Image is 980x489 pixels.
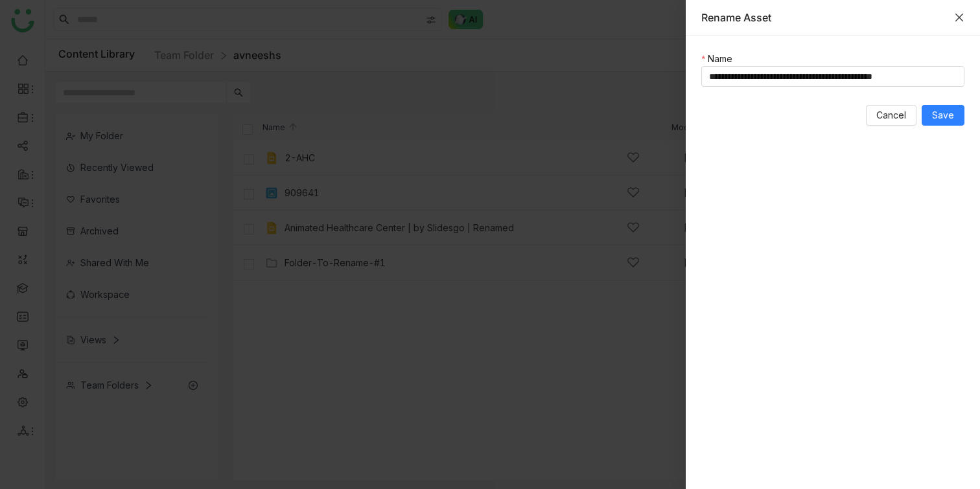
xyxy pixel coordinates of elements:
button: Close [954,12,964,23]
button: Cancel [866,105,916,126]
span: Cancel [876,108,906,122]
button: Save [922,105,964,126]
label: Name [701,52,738,66]
div: Rename Asset [701,10,948,25]
span: Save [932,108,954,122]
